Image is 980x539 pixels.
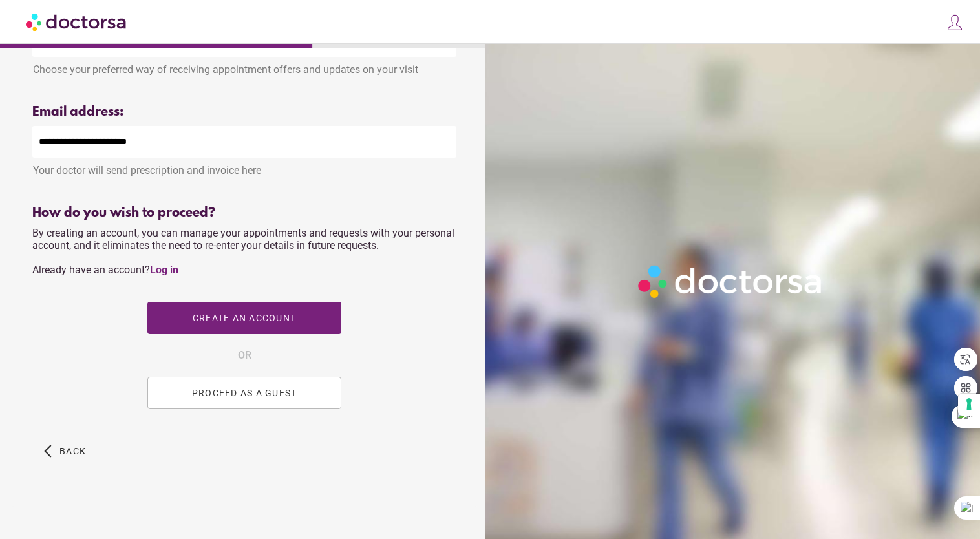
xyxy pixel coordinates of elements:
[39,435,91,467] button: arrow_back_ios Back
[238,347,251,364] span: OR
[958,394,980,416] button: Your consent preferences for tracking technologies
[946,14,964,32] img: icons8-customer-100.png
[32,227,454,276] span: By creating an account, you can manage your appointments and requests with your personal account,...
[150,264,178,276] a: Log in
[633,260,829,304] img: Logo-Doctorsa-trans-White-partial-flat.png
[32,105,456,120] div: Email address:
[192,388,297,398] span: PROCEED AS A GUEST
[32,206,456,220] div: How do you wish to proceed?
[193,313,296,323] span: Create an account
[59,446,86,456] span: Back
[26,7,128,36] img: Doctorsa.com
[147,377,341,409] button: PROCEED AS A GUEST
[147,302,341,334] button: Create an account
[32,158,456,176] div: Your doctor will send prescription and invoice here
[32,57,456,76] div: Choose your preferred way of receiving appointment offers and updates on your visit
